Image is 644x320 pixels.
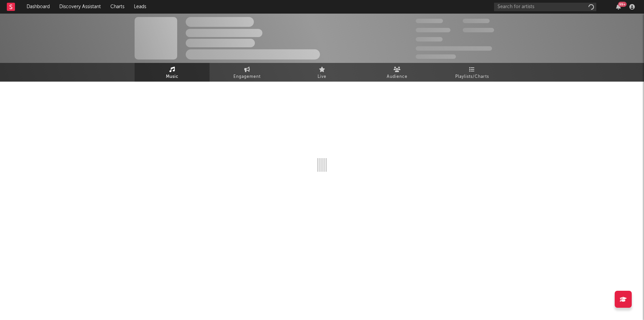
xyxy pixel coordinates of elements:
span: 50,000,000 Monthly Listeners [416,46,492,51]
a: Music [135,63,210,82]
span: 100,000 [463,19,490,23]
span: 50,000,000 [416,28,450,32]
span: Live [318,73,326,81]
span: Playlists/Charts [455,73,489,81]
span: 1,000,000 [463,28,494,32]
span: Engagement [233,73,261,81]
div: 99 + [618,2,627,7]
span: Audience [387,73,408,81]
span: Jump Score: 85.0 [416,54,456,59]
span: 100,000 [416,37,443,41]
a: Audience [359,63,434,82]
a: Engagement [210,63,285,82]
a: Playlists/Charts [434,63,509,82]
input: Search for artists [494,3,596,11]
a: Live [285,63,359,82]
span: 300,000 [416,19,443,23]
button: 99+ [616,4,621,10]
span: Music [166,73,179,81]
